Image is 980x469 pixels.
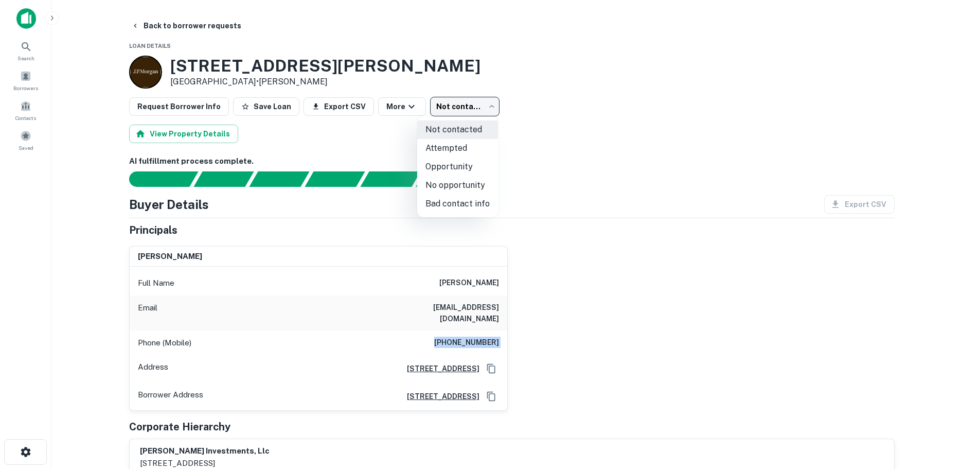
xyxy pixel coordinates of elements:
li: No opportunity [417,176,498,195]
iframe: Chat Widget [929,387,980,436]
li: Bad contact info [417,195,498,213]
li: Attempted [417,139,498,158]
li: Opportunity [417,158,498,176]
li: Not contacted [417,120,498,139]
